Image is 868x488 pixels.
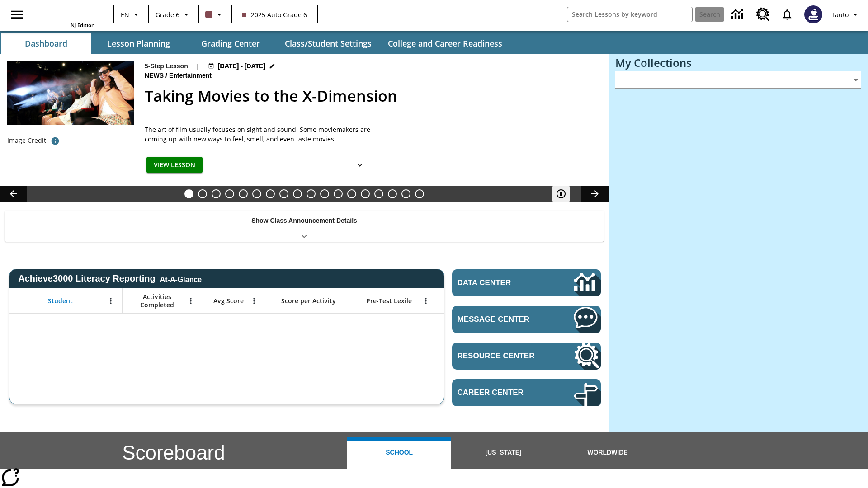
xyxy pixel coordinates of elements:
a: Message Center [452,306,601,333]
button: Dashboard [1,33,91,54]
span: | [195,61,199,71]
button: Open Menu [184,294,198,308]
button: Open Menu [419,294,433,308]
button: Slide 2 All Aboard the Hyperloop? [198,189,207,198]
button: Lesson Planning [93,33,184,54]
a: Notifications [775,3,799,26]
span: NJ Edition [71,22,94,28]
button: Slide 11 Mixed Practice: Citing Evidence [320,189,329,198]
button: View Lesson [146,157,203,174]
div: At-A-Glance [160,274,202,284]
span: News [145,71,165,81]
p: The art of film usually focuses on sight and sound. Some moviemakers are coming up with new ways ... [145,125,371,144]
button: Slide 8 Attack of the Terrifying Tomatoes [279,189,288,198]
p: Image Credit [7,136,46,145]
span: 2025 Auto Grade 6 [242,10,307,19]
button: Slide 9 Fashion Forward in Ancient Rome [293,189,302,198]
span: Data Center [458,278,543,287]
p: 5-Step Lesson [145,61,188,71]
button: Open side menu [4,1,30,28]
a: Resource Center, Will open in new tab [452,343,601,370]
button: Show Details [351,157,369,174]
span: Pre-Test Lexile [366,297,412,305]
span: Student [48,297,73,305]
span: Tauto [831,10,849,19]
button: Pause [552,186,570,202]
button: Slide 13 Career Lesson [347,189,356,198]
button: Select a new avatar [799,3,828,26]
a: Home [36,4,94,22]
button: Slide 16 Remembering Justice O'Connor [388,189,397,198]
button: Slide 14 Cooking Up Native Traditions [361,189,370,198]
button: Class color is dark brown. Change class color [202,6,228,23]
span: Career Center [458,388,547,397]
img: Panel in front of the seats sprays water mist to the happy audience at a 4DX-equipped theater. [7,61,134,125]
h2: Taking Movies to the X-Dimension [145,84,598,108]
span: Achieve3000 Literacy Reporting [18,273,202,284]
button: Grade: Grade 6, Select a grade [152,6,195,23]
button: Slide 4 Dirty Jobs Kids Had To Do [225,189,234,198]
div: Show Class Announcement Details [5,211,604,242]
span: Score per Activity [281,297,336,305]
a: Data Center [452,269,601,296]
button: Slide 5 Cars of the Future? [239,189,248,198]
div: Home [36,3,94,28]
button: School [347,437,451,469]
button: Grading Center [185,33,276,54]
span: Message Center [458,315,547,324]
button: Class/Student Settings [278,33,379,54]
button: Slide 18 The Constitution's Balancing Act [415,189,424,198]
a: Resource Center, Will open in new tab [751,2,775,27]
button: Language: EN, Select a language [117,6,146,23]
img: Avatar [804,5,822,23]
button: Slide 6 The Last Homesteaders [252,189,261,198]
button: Profile/Settings [828,6,864,23]
span: Avg Score [213,297,244,305]
button: Slide 12 Pre-release lesson [334,189,343,198]
button: Slide 10 The Invasion of the Free CD [307,189,316,198]
span: [DATE] - [DATE] [218,61,265,71]
span: Grade 6 [156,10,179,19]
span: EN [121,10,129,19]
button: Slide 1 Taking Movies to the X-Dimension [184,189,193,198]
div: Pause [552,186,579,202]
button: Slide 3 Do You Want Fries With That? [212,189,221,198]
button: Lesson carousel, Next [581,186,609,202]
button: Open Menu [247,294,261,308]
button: Slide 17 Point of View [401,189,410,198]
span: Resource Center [458,352,547,361]
span: / [165,72,167,79]
span: Entertainment [169,71,213,81]
input: search field [567,7,692,22]
button: [US_STATE] [451,437,555,469]
button: Worldwide [556,437,660,469]
button: Slide 15 Hooray for Constitution Day! [374,189,383,198]
button: Slide 7 Solar Power to the People [266,189,275,198]
button: Open Menu [104,294,118,308]
button: College and Career Readiness [381,33,509,54]
p: Show Class Announcement Details [251,216,357,225]
a: Data Center [726,2,751,27]
span: Activities Completed [127,293,187,309]
h3: My Collections [615,56,861,69]
button: Aug 18 - Aug 24 Choose Dates [206,61,278,71]
a: Career Center [452,379,601,406]
button: Photo credit: Photo by The Asahi Shimbun via Getty Images [46,133,64,149]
